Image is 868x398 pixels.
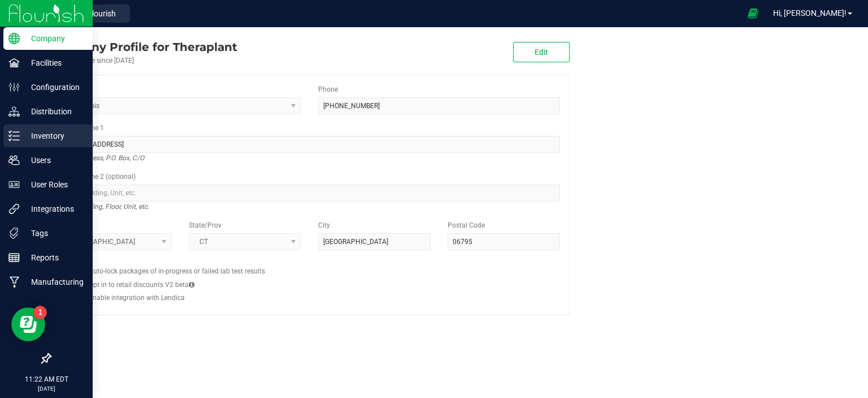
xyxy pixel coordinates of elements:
[20,153,88,167] p: Users
[318,97,560,114] input: (123) 456-7890
[20,129,88,143] p: Inventory
[8,130,20,142] inline-svg: Inventory
[318,220,330,230] label: City
[20,56,88,70] p: Facilities
[11,307,45,341] iframe: Resource center
[20,226,88,240] p: Tags
[20,275,88,289] p: Manufacturing
[8,228,20,239] inline-svg: Tags
[20,251,88,264] p: Reports
[535,48,548,57] span: Edit
[50,38,237,55] div: Theraplant
[8,203,20,215] inline-svg: Integrations
[20,105,88,118] p: Distribution
[59,151,144,165] i: Street address, P.O. Box, C/O
[89,266,265,276] label: Auto-lock packages of in-progress or failed lab test results
[448,233,560,250] input: Postal Code
[8,82,20,93] inline-svg: Configuration
[59,136,560,153] input: Address
[50,55,237,66] div: Account active since [DATE]
[89,293,185,303] label: Enable integration with Lendica
[318,233,431,250] input: City
[740,2,766,24] span: Open Ecommerce Menu
[5,374,88,384] p: 11:22 AM EDT
[20,32,88,45] p: Company
[8,57,20,69] inline-svg: Facilities
[8,179,20,190] inline-svg: User Roles
[20,178,88,191] p: User Roles
[8,106,20,117] inline-svg: Distribution
[8,252,20,263] inline-svg: Reports
[20,80,88,94] p: Configuration
[5,384,88,393] p: [DATE]
[59,259,560,266] h2: Configs
[8,155,20,166] inline-svg: Users
[59,172,136,182] label: Address Line 2 (optional)
[513,42,570,62] button: Edit
[33,306,47,319] iframe: Resource center unread badge
[59,185,560,202] input: Suite, Building, Unit, etc.
[20,202,88,216] p: Integrations
[59,200,149,213] i: Suite, Building, Floor, Unit, etc.
[89,280,194,290] label: Opt in to retail discounts V2 beta
[8,33,20,44] inline-svg: Company
[318,84,338,95] label: Phone
[8,276,20,288] inline-svg: Manufacturing
[189,220,222,230] label: State/Prov
[773,8,847,18] span: Hi, [PERSON_NAME]!
[448,220,485,230] label: Postal Code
